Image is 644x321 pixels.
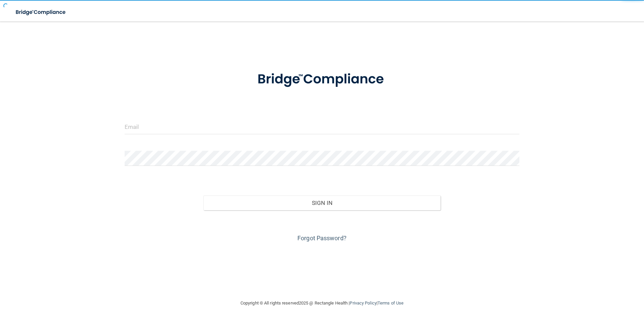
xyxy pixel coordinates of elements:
div: Copyright © All rights reserved 2025 @ Rectangle Health | | [199,292,445,314]
a: Terms of Use [378,300,404,306]
a: Forgot Password? [297,235,347,242]
a: Privacy Policy [350,300,376,306]
img: bridge_compliance_login_screen.278c3ca4.svg [10,5,72,19]
input: Email [125,119,520,134]
button: Sign In [203,195,441,210]
img: bridge_compliance_login_screen.278c3ca4.svg [244,62,400,97]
